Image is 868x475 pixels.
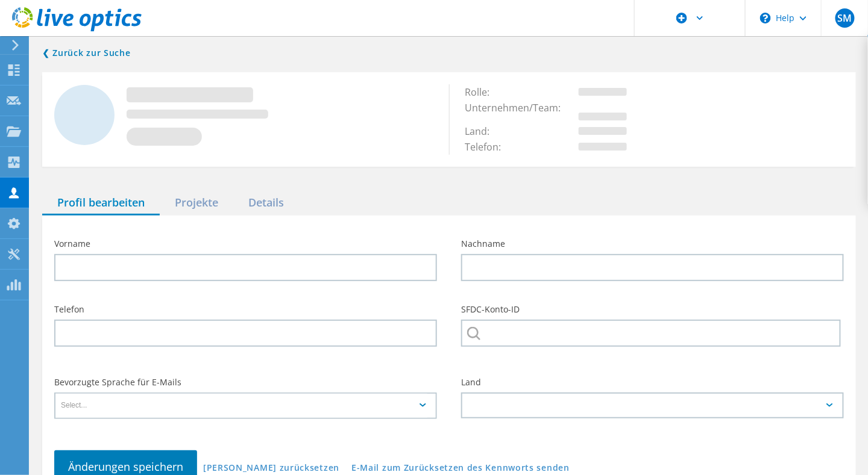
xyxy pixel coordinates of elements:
div: Profil bearbeiten [42,191,160,216]
a: Live Optics Dashboard [12,25,142,34]
div: Projekte [160,191,233,216]
label: Bevorzugte Sprache für E-Mails [54,378,437,387]
span: Telefon: [465,140,513,154]
label: Telefon [54,305,437,314]
label: Land [461,378,844,387]
a: E-Mail zum Zurücksetzen des Kennworts senden [351,464,570,474]
span: Unternehmen/Team: [465,101,573,114]
div: Details [233,191,299,216]
span: Änderungen speichern [68,459,183,474]
svg: \n [760,13,771,23]
a: Back to search [42,46,131,60]
label: Vorname [54,240,437,248]
span: SM [837,13,852,23]
label: SFDC-Konto-ID [461,305,844,314]
label: Nachname [461,240,844,248]
span: Land: [465,125,502,138]
span: Rolle: [465,85,502,99]
a: [PERSON_NAME] zurücksetzen [203,464,339,474]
